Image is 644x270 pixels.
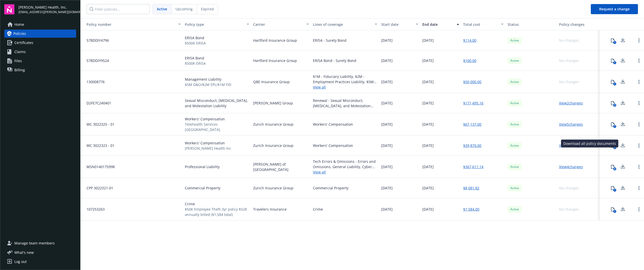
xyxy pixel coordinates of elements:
span: Files [14,57,22,65]
span: Zurich Insurance Group [253,143,294,148]
span: Active [510,207,520,212]
div: Policy number [82,22,175,27]
span: CPP 3022321-01 [82,185,113,191]
a: Manage team members [4,239,76,247]
span: Commercial Property [185,185,220,191]
a: View 5 changes [559,122,583,127]
div: 3 [613,146,616,149]
span: [DATE] [422,38,434,43]
div: Lines of coverage [313,22,372,27]
span: Active [510,101,520,105]
span: Active [510,80,520,84]
button: 1 [608,183,618,193]
button: [PERSON_NAME] Health, Inc.[EMAIL_ADDRESS][PERSON_NAME][DOMAIN_NAME] [18,4,76,14]
button: 6 [608,162,618,172]
div: Total cost [463,22,498,27]
button: Policy type [183,18,251,30]
button: 1 [608,35,618,46]
span: [DATE] [422,207,434,212]
a: Home [4,20,76,29]
div: Status [508,22,555,27]
a: $67,137.00 [463,122,481,127]
button: 7 [608,119,618,129]
a: Open options [636,206,642,212]
button: What's new [4,250,42,255]
span: MSN0140175998 [82,164,115,169]
div: No changes [559,207,579,212]
a: $100.00 [463,58,476,63]
span: Sexual Misconduct, [MEDICAL_DATA], and Molestation Liability [185,98,249,108]
span: [DATE] [422,185,434,191]
span: Claims [14,48,26,56]
button: Policy changes [557,18,600,30]
div: Download all policy documents [561,140,618,147]
a: $114.00 [463,38,476,43]
span: Travelers Insurance [253,207,287,212]
a: $367,611.14 [463,164,483,169]
div: No changes [559,58,579,63]
span: Active [510,38,520,43]
div: No changes [559,38,579,43]
a: View all [313,84,377,90]
span: WC 3022325 - 01 [82,122,114,127]
span: 107253263 [82,207,105,212]
div: 1 [613,41,616,44]
span: Manage team members [14,239,55,247]
span: Active [510,58,520,63]
button: End date [420,18,461,30]
div: ERISA - Surety Bond [313,38,346,43]
a: Billing [4,66,76,74]
a: $1,584.00 [463,207,479,212]
span: What ' s new [14,250,34,255]
span: Active [510,165,520,169]
div: Policy changes [559,22,598,27]
span: Active [510,122,520,127]
button: Status [506,18,557,30]
div: 7 [613,125,616,128]
span: D2FE7C240401 [82,100,111,106]
a: $8,081.82 [463,185,479,191]
div: 1 [613,82,616,85]
img: navigator-logo.svg [4,4,14,14]
button: 1 [608,56,618,66]
a: Certificates [4,39,76,47]
span: Workers' Compensation [185,140,231,146]
span: 130008776 [82,79,105,84]
div: Workers' Compensation [313,122,353,127]
span: Telehealth Services [GEOGRAPHIC_DATA] [185,122,249,132]
a: Open options [636,185,642,191]
span: Crime [185,201,249,207]
div: Carrier [253,22,303,27]
a: Open options [636,164,642,170]
span: $50K Employee Theft-3yr policy $528 annually billed ($1,584 total) [185,207,249,217]
span: [DATE] [422,58,434,63]
span: Policies [13,30,26,38]
button: Carrier [251,18,311,30]
span: Active [510,143,520,148]
button: 1 [608,77,618,87]
span: ERISA Bond [185,35,206,40]
span: Professional Liability [185,164,220,169]
a: Open options [636,100,642,106]
a: Policies [4,30,76,38]
div: Crime [313,207,323,212]
span: QBE Insurance Group [253,79,290,84]
span: [DATE] [381,207,393,212]
span: [DATE] [422,143,434,148]
span: Management Liability [185,77,231,82]
span: Certificates [14,39,33,47]
span: [DATE] [381,164,393,169]
span: [DATE] [422,122,434,127]
span: 57BDDIY9524 [82,58,109,63]
button: 1 [608,204,618,214]
span: Billing [14,66,25,74]
span: Zurich Insurance Group [253,122,294,127]
div: 3 [613,104,616,107]
span: Expired [201,6,214,12]
span: [EMAIL_ADDRESS][PERSON_NAME][DOMAIN_NAME] [18,10,76,14]
a: Open options [636,79,642,85]
span: Home [14,20,24,29]
div: Policy type [185,22,244,27]
a: Open options [636,37,642,43]
div: Start date [381,22,413,27]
